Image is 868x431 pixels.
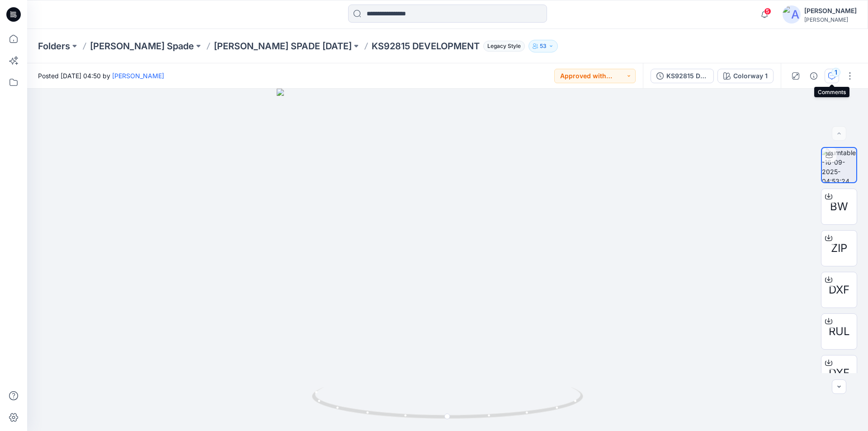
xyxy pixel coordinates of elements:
a: [PERSON_NAME] SPADE [DATE] [214,40,352,52]
button: Colorway 1 [717,69,774,83]
button: 1 [825,69,839,83]
span: Posted [DATE] 04:50 by [38,71,164,81]
span: DXF [829,282,849,298]
div: 1 [831,68,840,77]
button: KS92815 DEVELOPMENT [651,69,714,83]
div: Colorway 1 [733,71,768,81]
button: Legacy Style [480,40,525,52]
button: 53 [528,40,558,52]
button: Details [807,69,821,83]
div: KS92815 DEVELOPMENT [666,71,708,81]
span: Legacy Style [483,41,525,52]
a: Folders [38,40,70,52]
p: KS92815 DEVELOPMENT [372,40,480,52]
img: turntable-16-09-2025-04:53:24 [822,148,856,182]
a: [PERSON_NAME] [112,72,164,80]
span: RUL [829,323,850,340]
img: avatar [783,5,801,24]
a: [PERSON_NAME] Spade [90,40,194,52]
div: [PERSON_NAME] [804,16,857,23]
span: ZIP [831,240,847,256]
span: BW [830,199,848,215]
div: [PERSON_NAME] [804,5,857,16]
span: DXF [829,365,849,381]
p: 53 [540,41,547,51]
span: 5 [764,8,771,15]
